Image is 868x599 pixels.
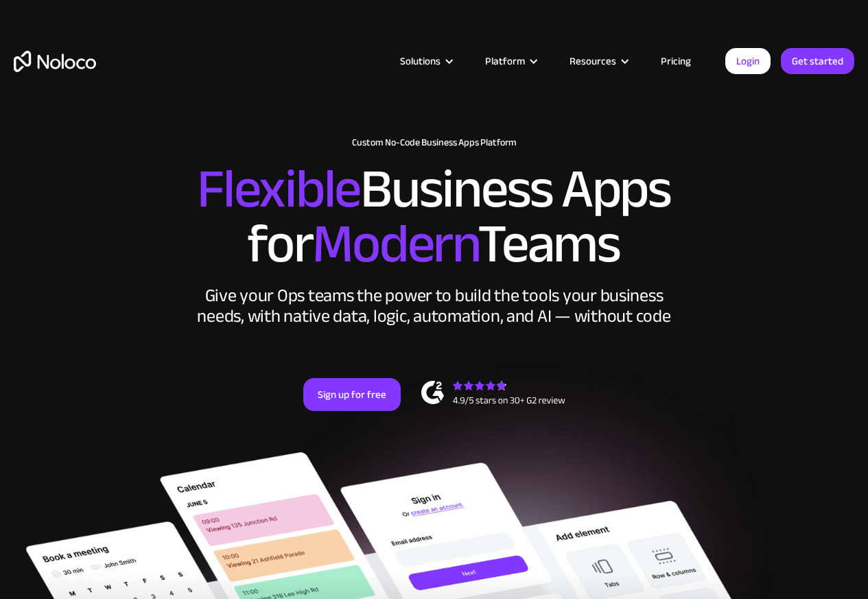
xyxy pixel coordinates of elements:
span: Flexible [197,138,360,240]
div: Resources [552,52,644,70]
h1: Custom No-Code Business Apps Platform [14,137,854,148]
div: Solutions [400,52,441,70]
a: Pricing [644,52,708,70]
a: Login [725,48,771,74]
a: home [14,51,96,72]
h2: Business Apps for Teams [14,162,854,272]
div: Solutions [383,52,468,70]
span: Modern [312,193,478,295]
div: Resources [570,52,616,70]
div: Platform [485,52,525,70]
a: Sign up for free [303,378,401,411]
div: Give your Ops teams the power to build the tools your business needs, with native data, logic, au... [194,285,675,327]
div: Platform [468,52,552,70]
a: Get started [781,48,854,74]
